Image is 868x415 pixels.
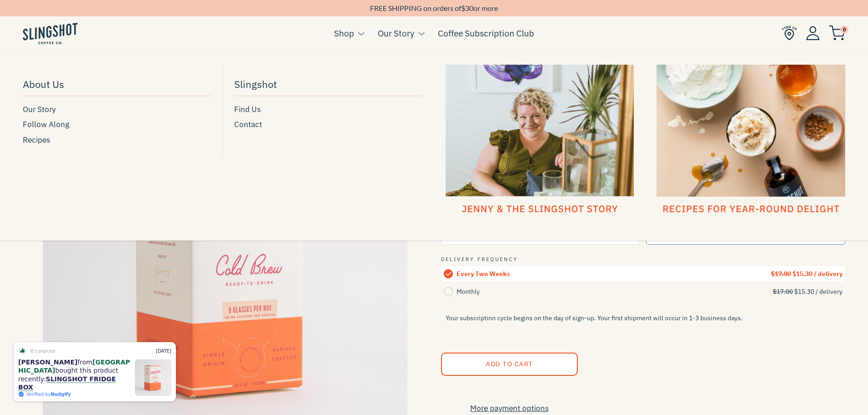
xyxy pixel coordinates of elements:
a: Slingshot [234,74,423,96]
div: Every Two Weeks [457,269,771,279]
strike: $17.00 [771,270,791,278]
span: / [816,287,818,296]
a: Find Us [234,103,423,116]
img: Account [806,26,820,40]
img: cart [829,26,845,41]
a: About Us [23,74,211,96]
strike: $17.00 [773,287,793,296]
a: Our Story [23,103,211,116]
a: More payment options [441,402,578,415]
span: Find Us [234,103,261,116]
a: 0 [829,28,845,39]
a: Our Story [378,26,414,40]
span: Follow Along [23,118,69,131]
span: $15.30 [794,287,814,296]
span: Our Story [23,103,56,116]
legend: Delivery Frequency [441,256,518,264]
span: Slingshot [234,76,277,92]
a: Shop [334,26,354,40]
span: Contact [234,118,262,131]
p: Your subscription cycle begins on the day of sign-up. Your first shipment will occur in 1-3 busin... [441,308,846,328]
a: Coffee Subscription Club [438,26,534,40]
span: Add to Cart [485,359,533,368]
img: Find Us [782,26,797,41]
span: / [814,270,817,278]
button: Add to Cart [441,353,578,376]
span: $ [461,4,465,12]
span: Recipes [23,134,50,146]
span: delivery [818,270,842,278]
div: Monthly [457,287,773,297]
span: 30 [465,4,473,12]
a: Follow Along [23,118,211,131]
span: delivery [819,287,842,296]
span: 0 [840,26,848,34]
span: About Us [23,76,64,92]
span: $15.30 [792,270,812,278]
a: Recipes [23,134,211,146]
a: Contact [234,118,423,131]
